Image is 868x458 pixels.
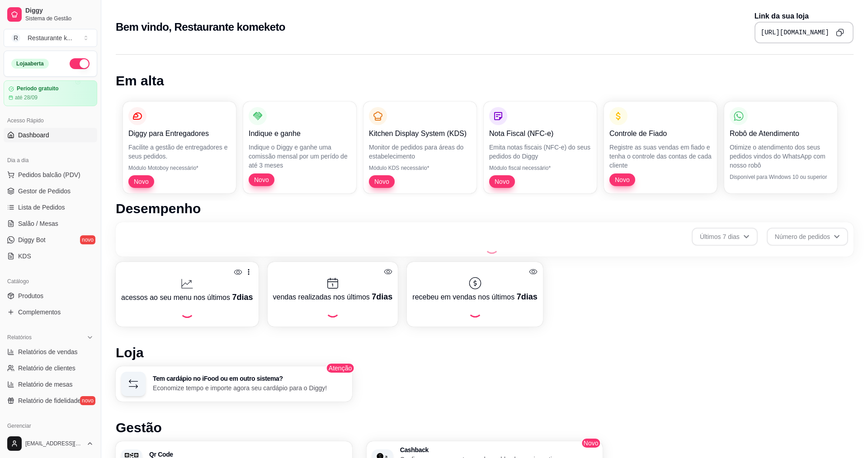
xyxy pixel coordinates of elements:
h1: Em alta [116,73,854,89]
span: Novo [250,175,273,184]
span: Relatórios [7,334,32,341]
div: Dia a dia [4,153,97,168]
button: Alterar Status [70,58,90,69]
a: Complementos [4,305,97,319]
a: Relatório de mesas [4,377,97,392]
a: Diggy Botnovo [4,233,97,247]
a: Dashboard [4,128,97,142]
button: Últimos 7 dias [692,228,758,246]
a: KDS [4,249,97,263]
span: [EMAIL_ADDRESS][DOMAIN_NAME] [25,440,83,447]
p: vendas realizadas nos últimos [273,290,393,303]
button: Controle de FiadoRegistre as suas vendas em fiado e tenha o controle das contas de cada clienteNovo [604,102,717,193]
h1: Desempenho [116,201,854,217]
span: Dashboard [18,131,49,140]
p: Monitor de pedidos para áreas do estabelecimento [369,143,471,161]
pre: [URL][DOMAIN_NAME] [761,28,829,37]
span: Novo [611,175,633,184]
span: R [11,33,20,42]
a: Relatório de clientes [4,361,97,375]
p: Otimize o atendimento dos seus pedidos vindos do WhatsApp com nosso robô [730,143,832,170]
p: Controle de Fiado [609,128,712,139]
span: Gestor de Pedidos [18,187,71,196]
a: Produtos [4,289,97,303]
article: até 28/09 [15,94,38,101]
div: Loading [485,239,499,254]
span: Novo [581,438,601,449]
span: Produtos [18,291,43,300]
h3: Tem cardápio no iFood ou em outro sistema? [153,375,347,382]
p: Kitchen Display System (KDS) [369,128,471,139]
span: Novo [371,177,393,186]
p: Indique e ganhe [249,128,351,139]
span: Relatórios de vendas [18,347,78,356]
span: 7 dias [517,292,538,301]
span: KDS [18,252,31,261]
button: Tem cardápio no iFood ou em outro sistema?Economize tempo e importe agora seu cardápio para o Diggy! [116,366,352,402]
h1: Loja [116,345,854,361]
div: Gerenciar [4,419,97,433]
a: Gestor de Pedidos [4,184,97,198]
div: Loading [180,304,194,318]
button: Nota Fiscal (NFC-e)Emita notas fiscais (NFC-e) do seus pedidos do DiggyMódulo fiscal necessário*Novo [484,102,597,193]
h3: Qr Code [149,451,347,458]
span: Lista de Pedidos [18,203,65,212]
span: Atenção [326,363,354,374]
p: Disponível para Windows 10 ou superior [730,173,832,181]
div: Loading [325,303,340,318]
span: Relatório de mesas [18,380,73,389]
div: Loading [468,303,482,318]
p: Facilite a gestão de entregadores e seus pedidos. [128,143,231,161]
span: Relatório de clientes [18,364,75,373]
p: acessos ao seu menu nos últimos [121,291,253,304]
span: Salão / Mesas [18,219,58,228]
p: Diggy para Entregadores [128,128,231,139]
button: Pedidos balcão (PDV) [4,168,97,182]
button: Número de pedidos [767,228,848,246]
p: Módulo KDS necessário* [369,164,471,172]
p: Robô de Atendimento [730,128,832,139]
article: Período gratuito [17,85,59,92]
h2: Bem vindo, Restaurante komeketo [116,20,285,34]
div: Loja aberta [11,59,49,69]
span: Novo [130,177,152,186]
p: Emita notas fiscais (NFC-e) do seus pedidos do Diggy [489,143,591,161]
div: Restaurante k ... [28,33,72,42]
h3: Cashback [400,447,598,453]
span: 7 dias [372,292,392,301]
a: Período gratuitoaté 28/09 [4,80,97,106]
a: Lista de Pedidos [4,200,97,215]
span: Sistema de Gestão [25,15,94,22]
button: Copy to clipboard [833,25,847,40]
span: Relatório de fidelidade [18,396,81,405]
button: Diggy para EntregadoresFacilite a gestão de entregadores e seus pedidos.Módulo Motoboy necessário... [123,102,236,193]
button: Select a team [4,29,97,47]
div: Acesso Rápido [4,113,97,128]
p: Economize tempo e importe agora seu cardápio para o Diggy! [153,383,347,393]
span: Diggy [25,7,94,15]
p: Módulo Motoboy necessário* [128,164,231,172]
p: Indique o Diggy e ganhe uma comissão mensal por um perído de até 3 meses [249,143,351,170]
a: Relatórios de vendas [4,345,97,359]
span: Pedidos balcão (PDV) [18,170,80,179]
button: Indique e ganheIndique o Diggy e ganhe uma comissão mensal por um perído de até 3 mesesNovo [243,102,356,193]
span: Novo [491,177,513,186]
div: Catálogo [4,274,97,289]
button: Kitchen Display System (KDS)Monitor de pedidos para áreas do estabelecimentoMódulo KDS necessário... [363,102,476,193]
button: Robô de AtendimentoOtimize o atendimento dos seus pedidos vindos do WhatsApp com nosso robôDispon... [724,102,837,193]
h1: Gestão [116,420,854,436]
p: Módulo fiscal necessário* [489,164,591,172]
span: 7 dias [232,293,253,302]
p: Registre as suas vendas em fiado e tenha o controle das contas de cada cliente [609,143,712,170]
p: Nota Fiscal (NFC-e) [489,128,591,139]
span: Complementos [18,308,61,317]
a: Relatório de fidelidadenovo [4,393,97,408]
button: [EMAIL_ADDRESS][DOMAIN_NAME] [4,433,97,454]
a: Salão / Mesas [4,216,97,231]
a: DiggySistema de Gestão [4,4,97,25]
p: recebeu em vendas nos últimos [412,290,537,303]
p: Link da sua loja [755,11,854,22]
span: Diggy Bot [18,235,46,244]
